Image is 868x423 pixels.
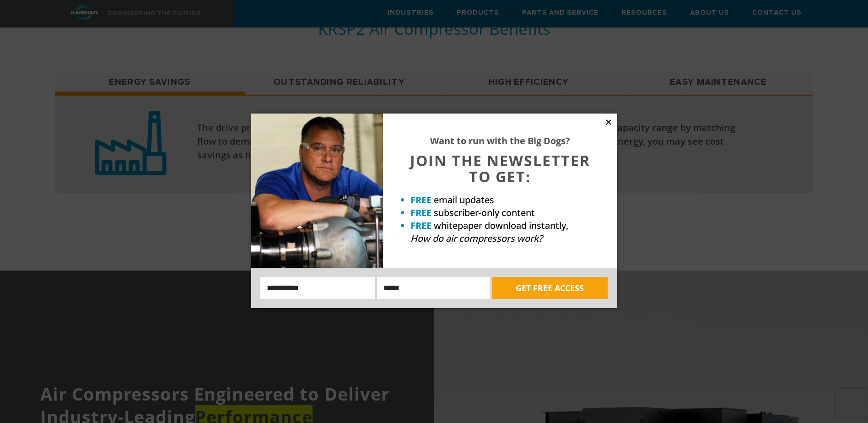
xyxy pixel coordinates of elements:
[377,277,490,299] input: Email
[604,118,613,126] button: Close
[410,219,431,232] strong: FREE
[492,277,608,299] button: GET FREE ACCESS
[434,219,568,232] span: whitepaper download instantly,
[260,277,375,299] input: Name:
[430,135,570,147] strong: Want to run with the Big Dogs?
[434,206,535,219] span: subscriber-only content
[410,232,543,244] em: How do air compressors work?
[410,151,590,186] span: JOIN THE NEWSLETTER TO GET:
[434,194,494,206] span: email updates
[410,206,431,219] strong: FREE
[410,194,431,206] strong: FREE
